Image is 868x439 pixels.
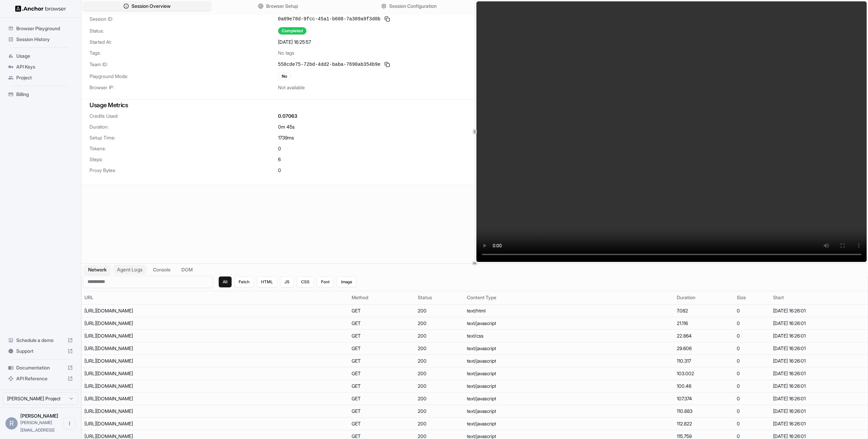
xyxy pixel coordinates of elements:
td: text/javascript [464,367,674,380]
td: GET [349,367,415,380]
td: 0 [734,355,770,367]
td: 200 [415,317,464,329]
span: Support [16,348,65,355]
td: 0 [734,405,770,417]
div: No [278,73,291,80]
td: 21.116 [674,317,734,329]
button: Font [317,276,334,287]
span: roy@getlira.ai [20,420,55,433]
td: GET [349,342,415,355]
button: Image [337,276,357,287]
div: Completed [278,27,307,35]
button: JS [280,276,294,287]
button: DOM [177,265,197,274]
div: Billing [5,89,76,100]
td: GET [349,380,415,392]
span: 0 [278,167,281,174]
div: Duration [677,294,731,301]
button: All [219,276,232,287]
td: 200 [415,329,464,342]
div: https://app.rightcapital.com/assets/account.e18ff2e6b7ad0618.css [84,332,186,339]
td: 0 [734,380,770,392]
td: 103.002 [674,367,734,380]
td: text/javascript [464,380,674,392]
span: Status: [90,27,278,34]
td: [DATE] 16:26:01 [770,355,868,367]
span: Proxy Bytes: [90,167,278,174]
h3: Usage Metrics [90,100,467,110]
td: 29.606 [674,342,734,355]
span: 1739 ms [278,134,294,141]
div: https://app.rightcapital.com/js/chunk.4289.e0d469735baea62a.js [84,345,186,352]
td: 0 [734,417,770,430]
div: Documentation [5,362,76,373]
td: 200 [415,304,464,317]
div: Browser Playground [5,23,76,34]
td: 0 [734,329,770,342]
div: https://app.rightcapital.com/js/chunk.8675.2f9d715533b788f9.js [84,383,186,389]
td: [DATE] 16:26:01 [770,329,868,342]
div: Usage [5,51,76,61]
td: GET [349,417,415,430]
td: 0 [734,367,770,380]
span: [DATE] 16:25:57 [278,39,311,45]
td: GET [349,405,415,417]
div: https://app.rightcapital.com/js/chunk.8570.1cfcf3c660e39120.js [84,358,186,364]
div: https://app.rightcapital.com/js/chunk.4424.627bb8b79797fc31.js [84,420,186,427]
span: Usage [16,53,73,59]
td: 100.46 [674,380,734,392]
span: Browser Setup [266,3,298,9]
td: 200 [415,380,464,392]
td: 200 [415,417,464,430]
td: text/javascript [464,317,674,329]
td: text/javascript [464,417,674,430]
div: Project [5,72,76,83]
span: 558cde75-72bd-4dd2-baba-7690ab354b9e [278,61,380,68]
td: GET [349,329,415,342]
td: text/html [464,304,674,317]
div: Content Type [467,294,671,301]
td: 110.317 [674,355,734,367]
span: API Keys [16,63,73,70]
td: 200 [415,342,464,355]
button: Fetch [234,276,254,287]
span: 0.07063 [278,113,297,119]
div: Status [418,294,461,301]
td: [DATE] 16:26:01 [770,417,868,430]
span: Credits Used: [90,113,278,119]
span: Duration: [90,123,278,130]
td: [DATE] 16:26:01 [770,405,868,417]
span: Setup Time: [90,134,278,141]
span: Tokens: [90,145,278,152]
span: Not available [278,84,305,91]
td: 107.374 [674,392,734,405]
button: Agent Logs [113,265,147,274]
div: URL [84,294,346,301]
td: text/javascript [464,405,674,417]
td: 0 [734,304,770,317]
div: Support [5,346,76,357]
div: https://app.rightcapital.com/js/chunk.8878.8576b3ea8ef8524b.js [84,395,186,402]
td: GET [349,392,415,405]
td: [DATE] 16:26:01 [770,367,868,380]
div: Start [773,294,865,301]
td: [DATE] 16:26:01 [770,304,868,317]
td: [DATE] 16:26:01 [770,317,868,329]
td: 0 [734,317,770,329]
td: [DATE] 16:26:01 [770,392,868,405]
div: API Reference [5,373,76,384]
div: Method [352,294,412,301]
td: 200 [415,405,464,417]
div: https://app.rightcapital.com/js/chunk.421.f6dee7bd84950cb4.js [84,408,186,415]
div: Session History [5,34,76,45]
td: 200 [415,367,464,380]
span: Browser Playground [16,25,73,32]
td: GET [349,317,415,329]
span: Session Configuration [389,3,437,9]
td: text/javascript [464,355,674,367]
td: text/javascript [464,342,674,355]
span: 0m 45s [278,123,295,130]
span: Roy Shachar [20,413,58,419]
td: 200 [415,355,464,367]
td: 0 [734,342,770,355]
